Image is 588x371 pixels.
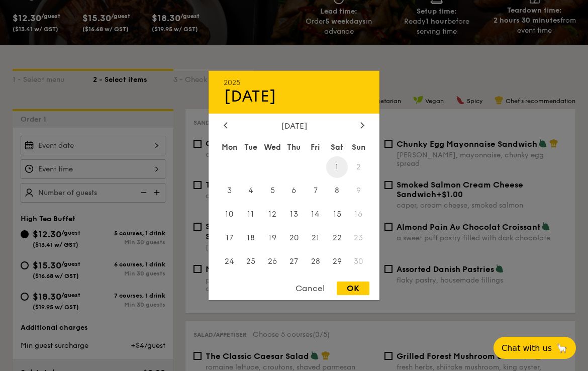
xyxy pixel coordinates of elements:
span: 25 [240,250,262,272]
span: 27 [283,250,305,272]
span: 22 [326,227,348,248]
span: 23 [348,227,369,248]
span: 29 [326,250,348,272]
span: 24 [219,250,240,272]
span: 4 [240,180,262,202]
div: Cancel [285,282,335,295]
span: 14 [305,204,326,225]
span: 21 [305,227,326,248]
div: [DATE] [224,87,364,106]
div: Sat [326,138,348,156]
span: 16 [348,204,369,225]
span: 10 [219,204,240,225]
div: Fri [305,138,326,156]
span: 6 [283,180,305,202]
span: 5 [262,180,283,202]
span: 8 [326,180,348,202]
span: 30 [348,250,369,272]
span: 18 [240,227,262,248]
span: 28 [305,250,326,272]
div: Mon [219,138,240,156]
span: 1 [326,156,348,178]
span: 17 [219,227,240,248]
button: Chat with us🦙 [494,337,576,359]
span: 15 [326,204,348,225]
span: 19 [262,227,283,248]
span: 11 [240,204,262,225]
span: 2 [348,156,369,178]
div: OK [337,282,369,295]
span: 7 [305,180,326,202]
span: 12 [262,204,283,225]
span: Chat with us [502,343,552,353]
span: 🦙 [556,342,568,354]
div: Wed [262,138,283,156]
div: 2025 [224,78,364,87]
div: Thu [283,138,305,156]
div: Tue [240,138,262,156]
span: 3 [219,180,240,202]
div: [DATE] [224,121,364,131]
div: Sun [348,138,369,156]
span: 20 [283,227,305,248]
span: 13 [283,204,305,225]
span: 9 [348,180,369,202]
span: 26 [262,250,283,272]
